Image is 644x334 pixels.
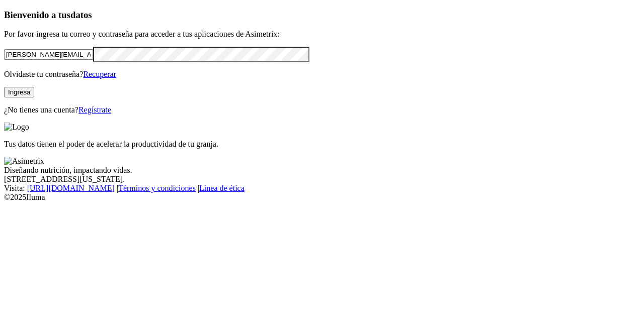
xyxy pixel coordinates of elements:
p: ¿No tienes una cuenta? [4,105,640,115]
a: Línea de ética [199,184,245,192]
p: Olvidaste tu contraseña? [4,70,640,79]
div: [STREET_ADDRESS][US_STATE]. [4,175,640,184]
span: datos [70,10,92,20]
div: Visita : | | [4,184,640,193]
input: Tu correo [4,49,93,60]
img: Asimetrix [4,157,44,166]
a: Regístrate [78,105,111,114]
a: Recuperar [83,70,116,78]
h3: Bienvenido a tus [4,10,640,21]
p: Por favor ingresa tu correo y contraseña para acceder a tus aplicaciones de Asimetrix: [4,30,640,39]
div: Diseñando nutrición, impactando vidas. [4,166,640,175]
div: © 2025 Iluma [4,193,640,202]
a: Términos y condiciones [118,184,196,192]
img: Logo [4,123,29,132]
p: Tus datos tienen el poder de acelerar la productividad de tu granja. [4,140,640,149]
button: Ingresa [4,87,34,97]
a: [URL][DOMAIN_NAME] [27,184,115,192]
